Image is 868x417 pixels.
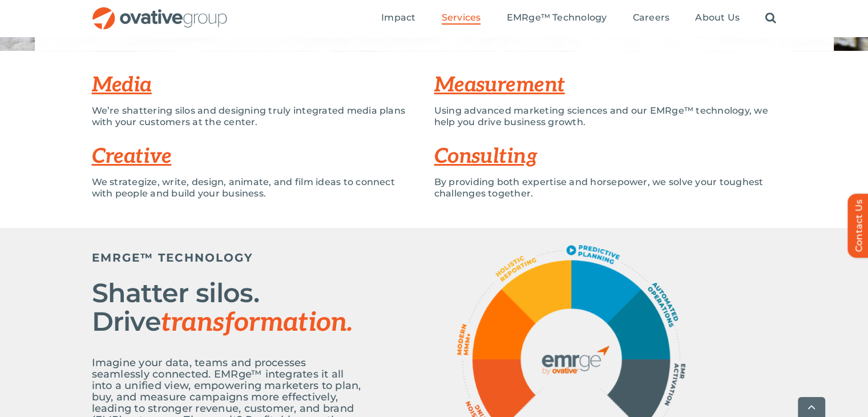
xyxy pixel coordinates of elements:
[695,12,740,25] a: About Us
[92,144,172,169] a: Creative
[92,73,152,98] a: Media
[92,251,366,264] h5: EMRGE™ TECHNOLOGY
[633,12,670,23] span: Careers
[765,12,776,25] a: Search
[92,105,417,128] p: We’re shattering silos and designing truly integrated media plans with your customers at the center.
[92,279,366,337] h2: Shatter silos. Drive
[506,12,607,23] span: EMRge™ Technology
[442,12,481,25] a: Services
[633,12,670,25] a: Careers
[381,12,415,25] a: Impact
[91,6,228,17] a: OG_Full_horizontal_RGB
[434,177,777,199] p: By providing both expertise and horsepower, we solve your toughest challenges together.
[434,73,565,98] a: Measurement
[381,12,415,23] span: Impact
[161,307,353,339] span: transformation.
[434,105,777,128] p: Using advanced marketing sciences and our EMRge™ technology, we help you drive business growth.
[434,144,538,169] a: Consulting
[506,12,607,25] a: EMRge™ Technology
[695,12,740,23] span: About Us
[442,12,481,23] span: Services
[92,177,417,199] p: We strategize, write, design, animate, and film ideas to connect with people and build your busin...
